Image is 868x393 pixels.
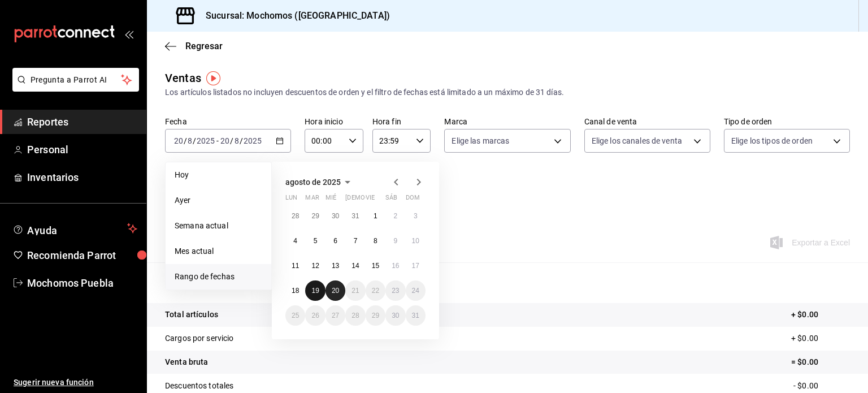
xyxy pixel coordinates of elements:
span: Elige las marcas [452,135,509,146]
label: Hora inicio [305,118,363,126]
button: 27 de agosto de 2025 [325,305,345,326]
p: + $0.00 [791,309,850,321]
input: -- [220,136,230,145]
abbr: 22 de agosto de 2025 [372,287,379,295]
abbr: 2 de agosto de 2025 [393,212,397,220]
button: 18 de agosto de 2025 [285,280,305,301]
abbr: 26 de agosto de 2025 [311,312,319,319]
button: 7 de agosto de 2025 [345,231,365,251]
abbr: 10 de agosto de 2025 [412,237,419,245]
abbr: 11 de agosto de 2025 [292,262,299,270]
button: 25 de agosto de 2025 [285,305,305,326]
abbr: jueves [345,194,412,206]
span: Reportes [27,114,137,129]
abbr: 18 de agosto de 2025 [292,287,299,295]
button: agosto de 2025 [285,175,354,189]
input: -- [173,136,184,145]
span: Personal [27,142,137,157]
abbr: 12 de agosto de 2025 [311,262,319,270]
abbr: 14 de agosto de 2025 [351,262,359,270]
abbr: 23 de agosto de 2025 [392,287,399,295]
button: 20 de agosto de 2025 [325,280,345,301]
span: Recomienda Parrot [27,248,137,263]
span: / [240,136,243,145]
button: 15 de agosto de 2025 [366,256,385,276]
abbr: 30 de julio de 2025 [332,212,339,220]
button: 29 de julio de 2025 [305,206,325,226]
input: -- [187,136,193,145]
button: 2 de agosto de 2025 [385,206,405,226]
p: + $0.00 [791,332,850,344]
abbr: 30 de agosto de 2025 [392,312,399,319]
abbr: 7 de agosto de 2025 [354,237,358,245]
button: 9 de agosto de 2025 [385,231,405,251]
button: 16 de agosto de 2025 [385,256,405,276]
span: Ayer [175,195,262,206]
input: -- [234,136,240,145]
button: 13 de agosto de 2025 [325,256,345,276]
p: - $0.00 [793,380,850,392]
button: 4 de agosto de 2025 [285,231,305,251]
abbr: 17 de agosto de 2025 [412,262,419,270]
abbr: 4 de agosto de 2025 [293,237,297,245]
span: Rango de fechas [175,271,262,283]
abbr: sábado [385,194,397,206]
abbr: 28 de julio de 2025 [292,212,299,220]
span: Ayuda [27,222,123,235]
span: Regresar [185,41,223,51]
abbr: 3 de agosto de 2025 [414,212,418,220]
span: - [216,136,219,145]
button: 12 de agosto de 2025 [305,256,325,276]
abbr: 29 de julio de 2025 [311,212,319,220]
button: 6 de agosto de 2025 [325,231,345,251]
button: 24 de agosto de 2025 [406,280,426,301]
abbr: 9 de agosto de 2025 [393,237,397,245]
button: 10 de agosto de 2025 [406,231,426,251]
button: 1 de agosto de 2025 [366,206,385,226]
abbr: 19 de agosto de 2025 [311,287,319,295]
abbr: viernes [366,194,375,206]
input: ---- [243,136,262,145]
span: Mes actual [175,245,262,257]
abbr: 31 de julio de 2025 [351,212,359,220]
label: Canal de venta [584,118,710,126]
abbr: 8 de agosto de 2025 [374,237,377,245]
button: 3 de agosto de 2025 [406,206,426,226]
button: 26 de agosto de 2025 [305,305,325,326]
abbr: lunes [285,194,297,206]
label: Marca [444,118,570,126]
span: Semana actual [175,220,262,232]
abbr: martes [305,194,319,206]
label: Hora fin [372,118,431,126]
abbr: 21 de agosto de 2025 [351,287,359,295]
span: / [230,136,233,145]
abbr: 6 de agosto de 2025 [333,237,337,245]
button: Regresar [165,41,223,51]
p: Venta bruta [165,356,208,368]
span: Hoy [175,169,262,181]
button: 29 de agosto de 2025 [366,305,385,326]
button: 5 de agosto de 2025 [305,231,325,251]
button: 8 de agosto de 2025 [366,231,385,251]
abbr: 20 de agosto de 2025 [332,287,339,295]
img: Tooltip marker [206,71,220,85]
abbr: 16 de agosto de 2025 [392,262,399,270]
button: 22 de agosto de 2025 [366,280,385,301]
h3: Sucursal: Mochomos ([GEOGRAPHIC_DATA]) [197,9,390,23]
button: 28 de agosto de 2025 [345,305,365,326]
abbr: 27 de agosto de 2025 [332,312,339,319]
p: Total artículos [165,309,218,321]
abbr: 24 de agosto de 2025 [412,287,419,295]
span: Inventarios [27,170,137,185]
span: Pregunta a Parrot AI [31,74,121,86]
div: Los artículos listados no incluyen descuentos de orden y el filtro de fechas está limitado a un m... [165,87,850,98]
button: 31 de agosto de 2025 [406,305,426,326]
button: 11 de agosto de 2025 [285,256,305,276]
label: Fecha [165,118,291,126]
abbr: miércoles [325,194,336,206]
span: Elige los tipos de orden [731,135,813,146]
button: open_drawer_menu [124,29,133,38]
abbr: 31 de agosto de 2025 [412,312,419,319]
span: Elige los canales de venta [592,135,682,146]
